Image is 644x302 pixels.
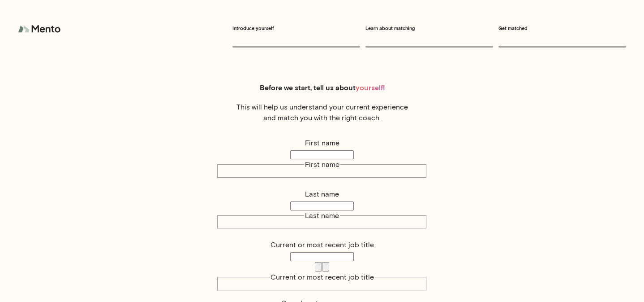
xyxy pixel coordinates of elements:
[315,262,322,271] button: Clear
[305,160,339,169] span: First name
[270,273,374,281] span: Current or most recent job title
[232,102,412,123] p: This will help us understand your current experience and match you with the right coach.
[365,22,493,35] h6: Learn about matching
[305,190,339,198] label: Last name
[498,22,626,35] h6: Get matched
[270,241,374,249] label: Current or most recent job title
[356,83,385,92] span: yourself!
[322,262,329,271] button: Open
[305,211,339,220] span: Last name
[232,22,360,35] h6: Introduce yourself
[305,139,339,147] label: First name
[18,20,63,38] img: logo
[60,82,584,93] h4: Before we start, tell us about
